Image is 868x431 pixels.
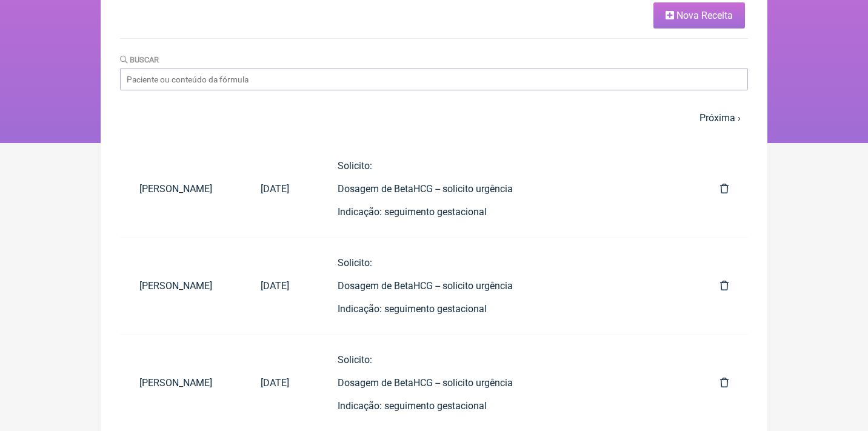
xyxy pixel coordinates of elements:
a: [DATE] [241,173,309,204]
label: Buscar [120,55,159,64]
a: [DATE] [241,367,309,398]
a: [PERSON_NAME] [120,367,241,398]
a: Nova Receita [653,2,745,28]
a: [DATE] [241,270,309,301]
a: Solicito:Dosagem de BetaHCG -- solicito urgênciaIndicação: seguimento gestacional [318,247,691,324]
a: Solicito:Dosagem de BetaHCG -- solicito urgênciaIndicação: seguimento gestacional [318,344,691,421]
a: Solicito:Dosagem de BetaHCG -- solicito urgênciaIndicação: seguimento gestacional [318,150,691,227]
div: Solicito: Dosagem de BetaHCG -- solicito urgência Indicação: seguimento gestacional [338,160,672,218]
a: Próxima › [699,112,741,124]
input: Paciente ou conteúdo da fórmula [120,68,748,90]
div: Solicito: Dosagem de BetaHCG -- solicito urgência Indicação: seguimento gestacional [338,354,672,412]
nav: pager [120,105,748,131]
span: Nova Receita [676,10,733,21]
div: Solicito: Dosagem de BetaHCG -- solicito urgência Indicação: seguimento gestacional [338,257,672,315]
a: [PERSON_NAME] [120,173,241,204]
a: [PERSON_NAME] [120,270,241,301]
